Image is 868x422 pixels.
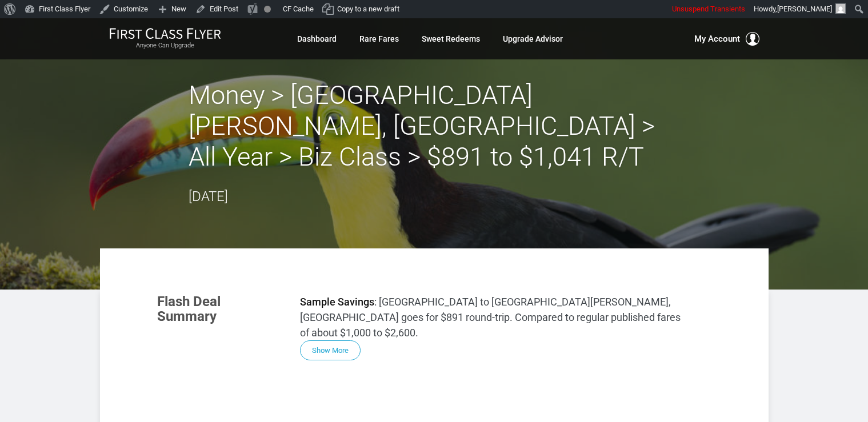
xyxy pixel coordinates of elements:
[297,29,337,49] a: Dashboard
[672,5,745,13] span: Unsuspend Transients
[694,32,759,46] button: My Account
[109,42,221,50] small: Anyone Can Upgrade
[300,294,711,340] p: : [GEOGRAPHIC_DATA] to [GEOGRAPHIC_DATA][PERSON_NAME], [GEOGRAPHIC_DATA] goes for $891 round-trip...
[359,29,399,49] a: Rare Fares
[503,29,563,49] a: Upgrade Advisor
[189,80,680,172] h2: Money > [GEOGRAPHIC_DATA][PERSON_NAME], [GEOGRAPHIC_DATA] > All Year > Biz Class > $891 to $1,041...
[694,32,740,46] span: My Account
[109,27,221,50] a: First Class FlyerAnyone Can Upgrade
[189,188,228,204] time: [DATE]
[422,29,480,49] a: Sweet Redeems
[300,296,374,308] strong: Sample Savings
[109,27,221,39] img: First Class Flyer
[777,5,832,13] span: [PERSON_NAME]
[157,294,283,324] h3: Flash Deal Summary
[300,340,361,360] button: Show More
